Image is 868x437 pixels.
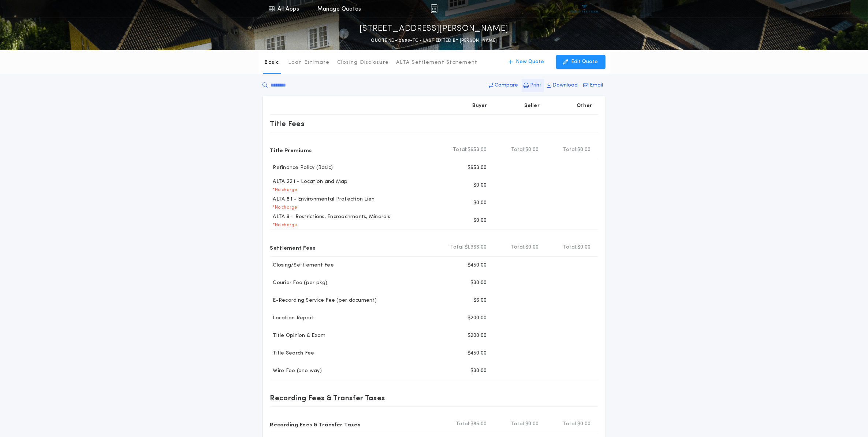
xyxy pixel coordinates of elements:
[270,213,391,221] p: ALTA 9 - Restrictions, Encroachments, Minerals
[511,421,526,428] b: Total:
[270,297,377,304] p: E-Recording Service Fee (per document)
[470,367,487,375] p: $30.00
[563,421,578,428] b: Total:
[525,421,539,428] span: $0.00
[288,59,330,66] p: Loan Estimate
[431,4,437,13] img: img
[270,279,328,287] p: Courier Fee (per pkg)
[270,144,312,156] p: Title Premiums
[522,79,544,92] button: Print
[467,164,487,172] p: $653.00
[465,244,487,251] span: $1,366.00
[270,118,305,129] p: Title Fees
[473,217,487,224] p: $0.00
[525,244,539,251] span: $0.00
[571,5,598,12] img: vs-icon
[563,146,578,154] b: Total:
[553,82,578,89] p: Download
[525,146,539,154] span: $0.00
[525,102,540,110] p: Seller
[270,164,333,172] p: Refinance Policy (Basic)
[473,182,487,189] p: $0.00
[467,262,487,269] p: $450.00
[516,58,544,66] p: New Quote
[270,418,361,430] p: Recording Fees & Transfer Taxes
[577,102,592,110] p: Other
[470,421,487,428] span: $85.00
[453,146,467,154] b: Total:
[396,59,477,66] p: ALTA Settlement Statement
[337,59,389,66] p: Closing Disclosure
[270,332,326,339] p: Title Opinion & Exam
[270,205,298,210] p: * No charge
[590,82,603,89] p: Email
[495,82,518,89] p: Compare
[270,392,385,404] p: Recording Fees & Transfer Taxes
[473,102,487,110] p: Buyer
[577,244,591,251] span: $0.00
[511,146,526,154] b: Total:
[371,37,497,44] p: QUOTE ND-10586-TC - LAST EDITED BY [PERSON_NAME]
[270,350,314,357] p: Title Search Fee
[270,196,375,203] p: ALTA 8.1 - Environmental Protection Lien
[581,79,606,92] button: Email
[502,55,552,69] button: New Quote
[456,421,470,428] b: Total:
[467,350,487,357] p: $450.00
[487,79,521,92] button: Compare
[470,279,487,287] p: $30.00
[577,421,591,428] span: $0.00
[264,59,279,66] p: Basic
[530,82,542,89] p: Print
[563,244,578,251] b: Total:
[270,315,314,322] p: Location Report
[450,244,465,251] b: Total:
[571,58,598,66] p: Edit Quote
[467,315,487,322] p: $200.00
[545,79,580,92] button: Download
[270,242,316,253] p: Settlement Fees
[270,262,334,269] p: Closing/Settlement Fee
[360,23,508,35] p: [STREET_ADDRESS][PERSON_NAME]
[467,146,487,154] span: $653.00
[577,146,591,154] span: $0.00
[270,178,348,186] p: ALTA 22.1 - Location and Map
[473,199,487,207] p: $0.00
[467,332,487,339] p: $200.00
[556,55,606,69] button: Edit Quote
[270,187,298,193] p: * No charge
[511,244,526,251] b: Total:
[473,297,487,304] p: $6.00
[270,367,322,375] p: Wire Fee (one way)
[270,222,298,228] p: * No charge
